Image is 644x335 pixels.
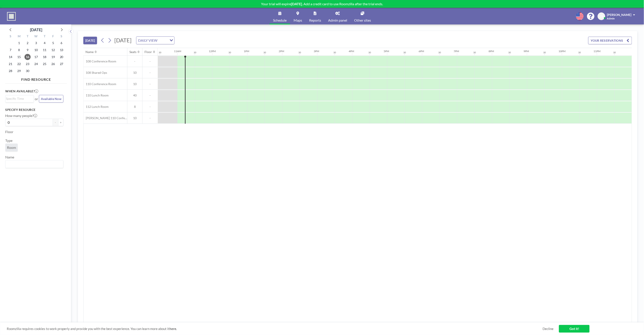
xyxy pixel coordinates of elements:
[7,12,16,21] img: organization-logo
[130,50,137,54] div: Seats
[83,37,97,44] button: [DATE]
[59,40,65,46] span: Saturday, September 6, 2025
[35,97,38,101] span: or
[600,14,603,18] span: CS
[291,2,302,6] b: [DATE]
[159,51,161,54] div: 30
[543,51,546,54] div: 30
[137,38,158,43] span: DAILY VIEW
[33,54,39,60] span: Wednesday, September 17, 2025
[42,54,48,60] span: Thursday, September 18, 2025
[7,68,14,74] span: Sunday, September 28, 2025
[5,95,34,102] div: Search for option
[84,105,109,109] span: 112 Lunch Room
[194,51,196,54] div: 30
[578,51,581,54] div: 30
[209,50,216,53] div: 12PM
[24,54,31,60] span: Tuesday, September 16, 2025
[16,68,22,74] span: Monday, September 29, 2025
[24,40,31,46] span: Tuesday, September 2, 2025
[24,68,31,74] span: Tuesday, September 30, 2025
[127,116,142,120] span: 10
[143,116,158,120] span: -
[42,47,48,53] span: Thursday, September 11, 2025
[127,71,142,75] span: 10
[16,47,22,53] span: Monday, September 8, 2025
[33,61,39,67] span: Wednesday, September 24, 2025
[5,155,14,159] label: Name
[143,71,158,75] span: -
[607,13,632,17] span: [PERSON_NAME]
[273,19,287,22] span: Schedule
[127,82,142,86] span: 10
[7,54,14,60] span: Sunday, September 14, 2025
[290,8,306,24] a: Maps
[349,50,354,53] div: 4PM
[5,76,67,82] h4: FIND RESOURCE
[136,37,174,44] div: Search for option
[159,38,167,43] input: Search for option
[439,51,441,54] div: 30
[7,61,14,67] span: Sunday, September 21, 2025
[57,34,66,40] div: S
[309,19,321,22] span: Reports
[454,50,459,53] div: 7PM
[50,54,56,60] span: Friday, September 19, 2025
[42,40,48,46] span: Thursday, September 4, 2025
[86,50,94,54] div: Name
[39,95,63,103] button: Available Now
[127,59,142,63] span: -
[84,59,116,63] span: 108 Conference Room
[6,96,31,101] input: Search for option
[143,93,158,97] span: -
[143,82,158,86] span: -
[84,93,109,97] span: 110 Lunch Room
[489,50,494,53] div: 8PM
[33,47,39,53] span: Wednesday, September 10, 2025
[143,59,158,63] span: -
[58,119,63,126] button: +
[114,37,132,43] span: [DATE]
[42,61,48,67] span: Thursday, September 25, 2025
[607,17,615,20] span: Admin
[15,34,23,40] div: M
[7,327,543,331] span: Roomzilla requires cookies to work properly and provide you with the best experience. You can lea...
[594,50,601,53] div: 11PM
[16,54,22,60] span: Monday, September 15, 2025
[59,47,65,53] span: Saturday, September 13, 2025
[419,50,424,53] div: 6PM
[169,327,177,331] a: here.
[5,160,63,168] div: Search for option
[24,61,31,67] span: Tuesday, September 23, 2025
[174,50,181,53] div: 11AM
[23,34,32,40] div: T
[5,138,12,143] label: Type
[299,51,301,54] div: 30
[384,50,389,53] div: 5PM
[127,105,142,109] span: 8
[314,50,319,53] div: 3PM
[59,54,65,60] span: Saturday, September 20, 2025
[16,40,22,46] span: Monday, September 1, 2025
[53,119,58,126] button: -
[5,130,13,134] label: Floor
[6,34,15,40] div: S
[294,19,302,22] span: Maps
[7,47,14,53] span: Sunday, September 7, 2025
[559,325,590,333] a: Got it!
[50,40,56,46] span: Friday, September 5, 2025
[404,51,406,54] div: 30
[559,50,566,53] div: 10PM
[59,61,65,67] span: Saturday, September 27, 2025
[369,51,371,54] div: 30
[7,145,16,150] span: Room
[33,40,39,46] span: Wednesday, September 3, 2025
[328,19,347,22] span: Admin panel
[50,47,56,53] span: Friday, September 12, 2025
[473,51,476,54] div: 30
[84,82,116,86] span: 110 Conference Room
[40,34,49,40] div: T
[264,51,266,54] div: 30
[84,71,107,75] span: 108 Shared Ops
[244,50,249,53] div: 1PM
